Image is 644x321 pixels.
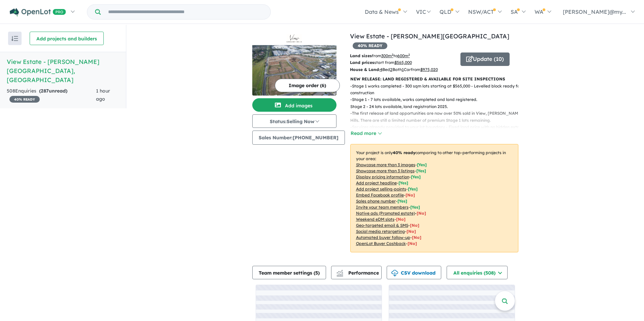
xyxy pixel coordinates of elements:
[406,192,415,198] span: [ No ]
[397,53,410,58] u: 600 m
[350,96,524,110] p: - Stage 1 - 7 lots available, works completed and land registered. Stage 2 - 24 lots available, l...
[356,199,396,204] u: Sales phone number
[41,88,49,94] span: 287
[420,67,438,72] u: $ 975,020
[252,98,336,112] button: Add images
[350,60,374,65] b: Land prices
[387,266,441,279] button: CSV download
[397,199,407,204] span: [ Yes ]
[356,241,406,246] u: OpenLot Buyer Cashback
[30,32,104,45] button: Add projects and builders
[7,87,96,103] div: 508 Enquir ies
[417,211,426,216] span: [No]
[7,57,119,84] h5: View Estate - [PERSON_NAME][GEOGRAPHIC_DATA] , [GEOGRAPHIC_DATA]
[96,88,110,102] span: 1 hour ago
[396,217,406,222] span: [No]
[353,42,387,49] span: 40 % READY
[275,79,340,92] button: Image order (6)
[350,32,509,40] a: View Estate - [PERSON_NAME][GEOGRAPHIC_DATA]
[356,211,415,216] u: Native ads (Promoted estate)
[336,270,343,274] img: line-chart.svg
[356,223,408,228] u: Geo-targeted email & SMS
[350,83,524,97] p: - Stage 1 works completed - 300 sqm lots starting at $565,000 - Levelled block ready for construc...
[337,270,379,276] span: Performance
[356,186,406,191] u: Add project selling-points
[402,67,404,72] u: 1
[447,266,508,279] button: All enquiries (508)
[252,45,336,96] img: View Estate - Gregory Hills
[392,53,393,57] sup: 2
[563,8,626,15] span: [PERSON_NAME]@my...
[10,8,66,16] img: Openlot PRO Logo White
[350,124,524,138] p: - Services already provided to your lot boundary - Fixed land price with no hidden extras - DA ap...
[412,235,421,240] span: [No]
[39,88,67,94] strong: ( unread)
[315,270,318,276] span: 5
[252,114,336,128] button: Status:Selling Now
[252,266,326,279] button: Team member settings (5)
[350,53,372,58] b: Land sizes
[252,131,345,145] button: Sales Number:[PHONE_NUMBER]
[350,66,455,73] p: Bed Bath Car from
[410,205,420,210] span: [ Yes ]
[356,180,397,185] u: Add project headline
[350,59,455,66] p: start from
[356,168,415,173] u: Showcase more than 3 listings
[417,162,427,167] span: [ Yes ]
[393,53,410,58] span: to
[11,36,18,41] img: sort.svg
[398,180,408,185] span: [ Yes ]
[356,174,409,179] u: Display pricing information
[408,186,418,191] span: [ Yes ]
[350,144,518,252] p: Your project is only comparing to other top-performing projects in your area: - - - - - - - - - -...
[380,67,382,72] u: 4
[350,52,455,59] p: from
[252,32,336,96] a: View Estate - Gregory Hills LogoView Estate - Gregory Hills
[356,235,410,240] u: Automated buyer follow-up
[102,5,269,19] input: Try estate name, suburb, builder or developer
[356,162,415,167] u: Showcase more than 3 images
[356,205,409,210] u: Invite your team members
[350,130,382,137] button: Read more
[411,174,421,179] span: [ Yes ]
[390,67,392,72] u: 2
[416,168,426,173] span: [ Yes ]
[9,96,40,103] span: 40 % READY
[336,272,343,276] img: bar-chart.svg
[255,34,334,42] img: View Estate - Gregory Hills Logo
[460,52,510,66] button: Update (10)
[350,67,380,72] b: House & Land:
[407,229,416,234] span: [No]
[350,110,524,124] p: - The first release of land opportunities are now over 50% sold in View, [PERSON_NAME] Hills. The...
[410,223,419,228] span: [No]
[331,266,382,279] button: Performance
[356,229,405,234] u: Social media retargeting
[394,60,412,65] u: $ 565,000
[381,53,393,58] u: 300 m
[350,76,518,82] p: NEW RELEASE: LAND REGISTERED & AVAILABLE FOR SITE INSPECTIONS
[356,217,394,222] u: Weekend eDM slots
[393,150,415,155] b: 40 % ready
[408,53,410,57] sup: 2
[408,241,417,246] span: [No]
[391,270,398,277] img: download icon
[356,192,404,198] u: Embed Facebook profile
